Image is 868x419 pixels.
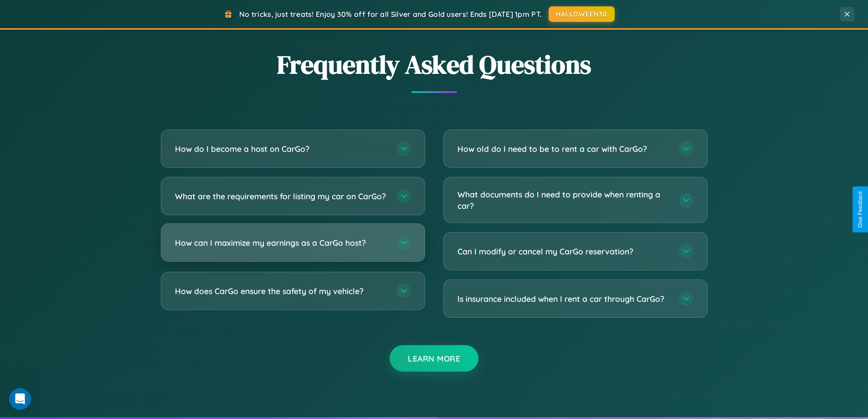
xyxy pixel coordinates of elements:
[457,143,670,155] h3: How old do I need to be to rent a car with CarGo?
[175,285,387,297] h3: How does CarGo ensure the safety of my vehicle?
[9,388,31,410] iframe: Intercom live chat
[457,293,670,305] h3: Is insurance included when I rent a car through CarGo?
[161,47,708,82] h2: Frequently Asked Questions
[549,6,615,22] button: HALLOWEEN30
[457,189,670,211] h3: What documents do I need to provide when renting a car?
[175,191,387,202] h3: What are the requirements for listing my car on CarGo?
[457,246,670,257] h3: Can I modify or cancel my CarGo reservation?
[175,237,387,248] h3: How can I maximize my earnings as a CarGo host?
[857,191,863,228] div: Give Feedback
[239,10,542,19] span: No tricks, just treats! Enjoy 30% off for all Silver and Gold users! Ends [DATE] 1pm PT.
[175,143,387,155] h3: How do I become a host on CarGo?
[390,345,478,372] button: Learn More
